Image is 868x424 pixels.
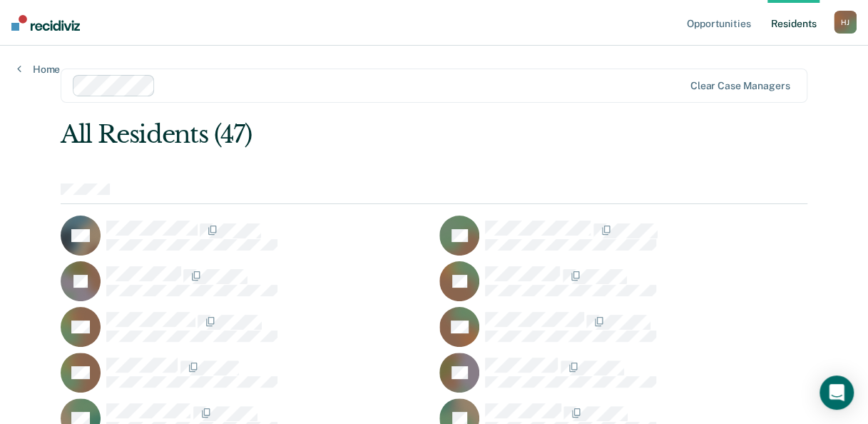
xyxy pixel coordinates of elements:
div: Open Intercom Messenger [820,375,854,410]
div: H J [834,11,857,34]
div: All Residents (47) [61,120,658,149]
button: HJ [834,11,857,34]
a: Home [17,63,60,76]
img: Recidiviz [11,15,80,31]
div: Clear case managers [690,80,790,92]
